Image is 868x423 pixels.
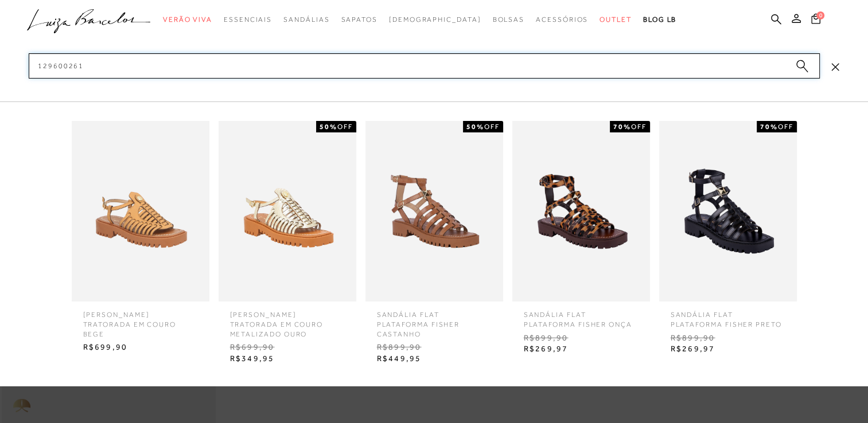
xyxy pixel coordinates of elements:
[283,15,329,23] span: Sandálias
[75,339,207,356] span: R$699,90
[224,15,272,23] span: Essenciais
[224,9,272,30] a: categoryNavScreenReaderText
[662,330,794,347] span: R$899,90
[368,301,500,339] span: Sandália flat plataforma fisher castanho
[219,121,356,301] img: SANDÁLIA FISHER TRATORADA EM COURO METALIZADO OURO
[363,121,506,367] a: Sandália flat plataforma fisher castanho 50%OFF Sandália flat plataforma fisher castanho R$899,90...
[337,123,353,131] span: OFF
[221,301,353,339] span: [PERSON_NAME] TRATORADA EM COURO METALIZADO OURO
[778,123,793,131] span: OFF
[492,15,524,23] span: Bolsas
[816,11,824,19] span: 0
[216,121,359,367] a: SANDÁLIA FISHER TRATORADA EM COURO METALIZADO OURO 50%OFF [PERSON_NAME] TRATORADA EM COURO METALI...
[536,15,588,23] span: Acessórios
[466,123,484,131] strong: 50%
[221,350,353,367] span: R$349,95
[320,123,337,131] strong: 50%
[221,339,353,356] span: R$699,90
[643,15,676,23] span: BLOG LB
[29,53,820,79] input: Buscar.
[760,123,778,131] strong: 70%
[163,15,212,23] span: Verão Viva
[389,9,481,30] a: noSubCategoriesText
[515,340,647,358] span: R$269,97
[341,15,377,23] span: Sapatos
[600,15,632,23] span: Outlet
[656,121,800,358] a: Sandália flat plataforma fisher preto 70%OFF Sandália flat plataforma fisher preto R$899,90 R$269,97
[368,350,500,367] span: R$449,95
[613,123,631,131] strong: 70%
[163,9,212,30] a: categoryNavScreenReaderText
[662,340,794,358] span: R$269,97
[283,9,329,30] a: categoryNavScreenReaderText
[341,9,377,30] a: categoryNavScreenReaderText
[662,301,794,330] span: Sandália flat plataforma fisher preto
[515,330,647,347] span: R$899,90
[600,9,632,30] a: categoryNavScreenReaderText
[69,121,212,356] a: SANDÁLIA FISHER TRATORADA EM COURO BEGE [PERSON_NAME] TRATORADA EM COURO BEGE R$699,90
[75,301,207,339] span: [PERSON_NAME] TRATORADA EM COURO BEGE
[509,121,653,358] a: SANDÁLIA FLAT PLATAFORMA FISHER ONÇA 70%OFF SANDÁLIA FLAT PLATAFORMA FISHER ONÇA R$899,90 R$269,97
[515,301,647,330] span: SANDÁLIA FLAT PLATAFORMA FISHER ONÇA
[512,121,650,301] img: SANDÁLIA FLAT PLATAFORMA FISHER ONÇA
[389,15,481,23] span: [DEMOGRAPHIC_DATA]
[643,9,676,30] a: BLOG LB
[72,121,209,301] img: SANDÁLIA FISHER TRATORADA EM COURO BEGE
[808,13,824,28] button: 0
[484,123,500,131] span: OFF
[492,9,524,30] a: categoryNavScreenReaderText
[365,121,503,301] img: Sandália flat plataforma fisher castanho
[659,121,797,301] img: Sandália flat plataforma fisher preto
[368,339,500,356] span: R$899,90
[536,9,588,30] a: categoryNavScreenReaderText
[631,123,647,131] span: OFF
